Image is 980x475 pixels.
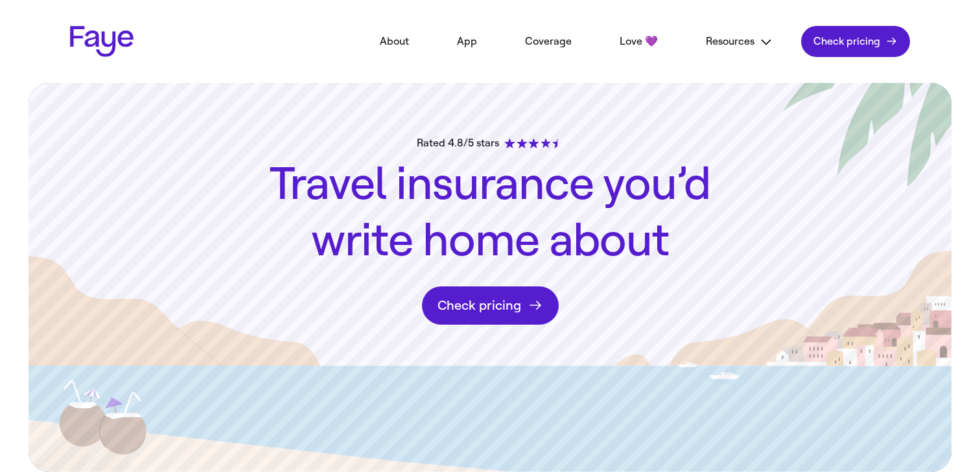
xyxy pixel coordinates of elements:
[70,26,134,57] a: Faye Logo
[257,156,723,270] h1: Travel insurance you’d write home about
[600,27,677,56] a: Love 💜
[417,135,563,151] div: Rated 4.8/5 stars
[360,27,428,56] a: About
[801,26,910,57] a: Check pricing
[686,27,792,56] button: Resources
[437,27,496,56] a: App
[506,27,591,56] a: Coverage
[422,286,559,325] a: Check pricing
